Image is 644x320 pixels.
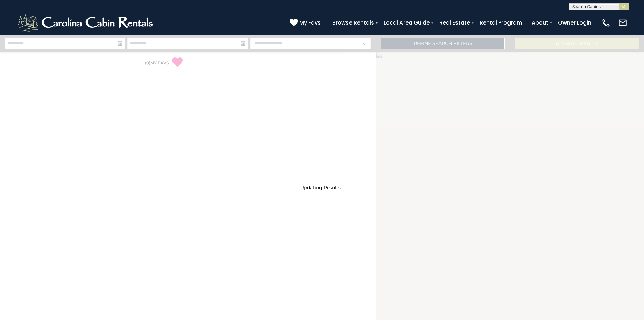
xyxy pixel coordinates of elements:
img: phone-regular-white.png [601,18,611,28]
span: My Favs [299,18,321,27]
a: Owner Login [555,17,595,29]
img: mail-regular-white.png [618,18,627,28]
a: Real Estate [436,17,473,29]
a: My Favs [290,18,322,27]
a: Local Area Guide [380,17,433,29]
a: Rental Program [476,17,525,29]
a: Browse Rentals [329,17,377,29]
img: White-1-2.png [17,13,156,33]
a: About [528,17,552,29]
